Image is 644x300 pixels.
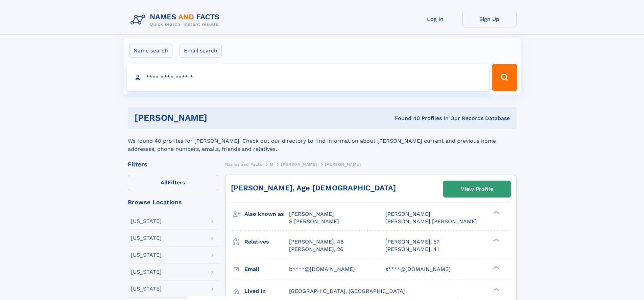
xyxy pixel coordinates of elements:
div: We found 40 profiles for [PERSON_NAME]. Check out our directory to find information about [PERSON... [128,129,517,153]
div: [US_STATE] [131,252,162,258]
div: [US_STATE] [131,218,162,224]
div: ❯ [492,287,500,292]
a: [PERSON_NAME], 41 [385,246,439,253]
h3: Email [244,263,289,275]
a: [PERSON_NAME], Age [DEMOGRAPHIC_DATA] [231,184,396,192]
img: Logo Names and Facts [128,11,225,29]
a: [PERSON_NAME], 26 [289,246,343,253]
label: Name search [129,44,172,58]
h1: [PERSON_NAME] [135,114,301,122]
div: Browse Locations [128,199,218,205]
a: Log In [408,11,462,27]
h3: Lived in [244,285,289,297]
label: Filters [128,175,218,191]
span: M [270,162,273,167]
a: [PERSON_NAME], 57 [385,238,439,246]
a: View Profile [444,181,510,197]
span: [GEOGRAPHIC_DATA], [GEOGRAPHIC_DATA] [289,288,405,294]
span: [PERSON_NAME] [325,162,361,167]
a: Names and Facts [225,160,262,168]
div: [US_STATE] [131,235,162,241]
span: [PERSON_NAME] [281,162,317,167]
a: [PERSON_NAME], 48 [289,238,344,246]
div: [US_STATE] [131,286,162,292]
h3: Also known as [244,208,289,220]
h3: Relatives [244,236,289,248]
div: View Profile [461,181,493,197]
div: Filters [128,161,218,167]
div: [US_STATE] [131,269,162,275]
input: search input [127,64,489,91]
span: S [PERSON_NAME] [289,218,339,225]
span: [PERSON_NAME] [385,211,430,217]
div: ❯ [492,210,500,215]
span: [PERSON_NAME] [PERSON_NAME] [385,218,477,225]
div: ❯ [492,265,500,270]
label: Email search [180,44,222,58]
div: ❯ [492,238,500,242]
div: Found 40 Profiles In Our Records Database [301,115,510,122]
a: [PERSON_NAME] [281,160,317,168]
span: [PERSON_NAME] [289,211,334,217]
a: Sign Up [462,11,517,27]
button: Search Button [492,64,517,91]
a: M [270,160,273,168]
span: All [161,179,168,186]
